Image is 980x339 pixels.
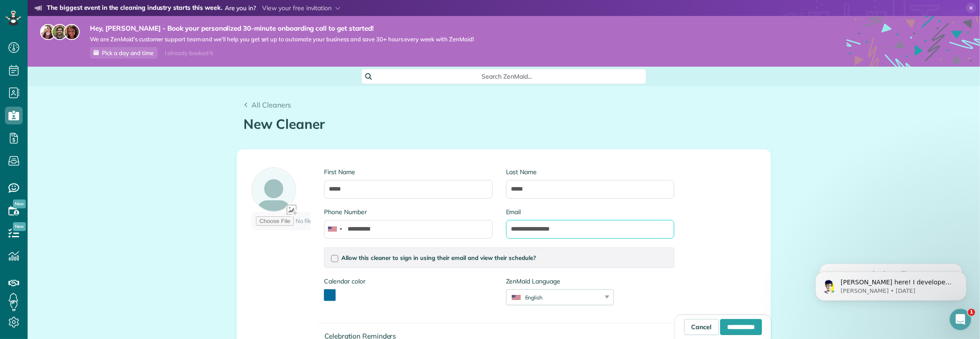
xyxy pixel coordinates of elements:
span: All Cleaners [251,100,292,109]
img: jorge-587dff0eeaa6aab1f244e6dc62b8924c3b6ad411094392a53c71c6c4a576187d.jpg [52,24,68,40]
strong: The biggest event in the cleaning industry starts this week. [47,4,222,13]
label: ZenMaid Language [506,277,614,286]
span: We are ZenMaid’s customer support team and we’ll help you get set up to automate your business an... [90,36,474,43]
span: New [13,199,26,208]
label: First Name [324,168,492,176]
label: Last Name [506,168,674,176]
h1: New Cleaner [243,117,764,132]
div: I already booked it [159,48,219,59]
span: New [13,222,26,231]
span: 1 [968,309,975,316]
label: Phone Number [324,207,492,216]
iframe: Intercom notifications message [802,253,980,315]
strong: Hey, [PERSON_NAME] - Book your personalized 30-minute onboarding call to get started! [90,24,474,33]
button: toggle color picker dialog [324,289,336,301]
div: English [506,294,602,301]
label: Calendar color [324,277,365,286]
a: Pick a day and time [90,47,158,59]
span: Pick a day and time [102,49,154,56]
label: Email [506,207,674,216]
span: Allow this cleaner to sign in using their email and view their schedule? [341,254,536,261]
iframe: Intercom live chat [950,309,971,330]
img: michelle-19f622bdf1676172e81f8f8fba1fb50e276960ebfe0243fe18214015130c80e4.jpg [64,24,80,40]
a: All Cleaners [243,100,292,110]
li: The world’s leading virtual event for cleaning business owners. [35,15,391,27]
div: United States: +1 [324,220,345,238]
img: maria-72a9807cf96188c08ef61303f053569d2e2a8a1cde33d635c8a3ac13582a053d.jpg [40,24,56,40]
span: Are you in? [225,4,256,13]
a: Cancel [684,319,719,335]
